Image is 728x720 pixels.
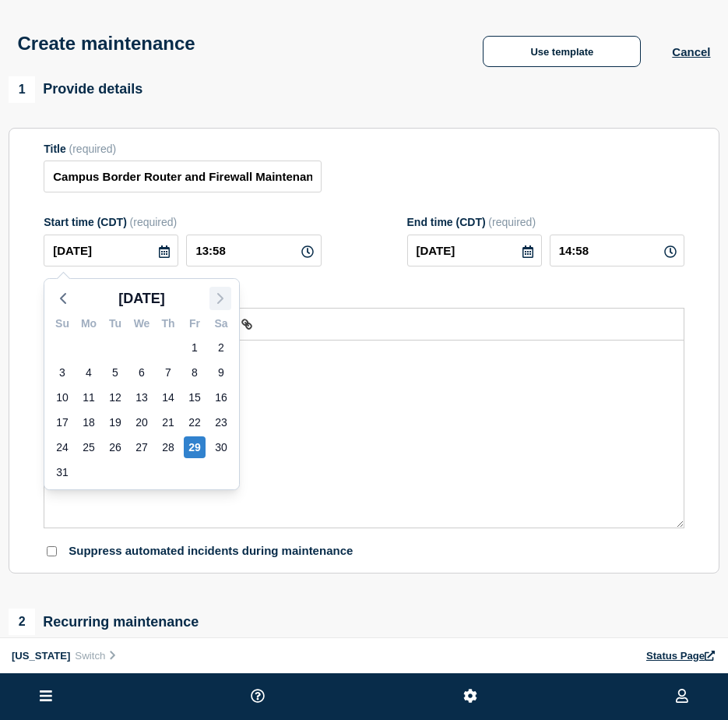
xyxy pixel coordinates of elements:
[210,362,232,383] div: Saturday, Aug 9, 2025
[44,216,321,228] div: Start time (CDT)
[44,290,684,302] div: Message
[157,411,179,433] div: Thursday, Aug 21, 2025
[12,650,70,662] span: [US_STATE]
[18,33,195,55] h1: Create maintenance
[112,287,171,310] button: [DATE]
[157,386,179,408] div: Thursday, Aug 14, 2025
[407,216,684,228] div: End time (CDT)
[184,436,206,458] div: Friday, Aug 29, 2025
[78,386,100,408] div: Monday, Aug 11, 2025
[44,161,321,192] input: Title
[488,216,536,228] span: (required)
[104,436,126,458] div: Tuesday, Aug 26, 2025
[51,362,73,383] div: Sunday, Aug 3, 2025
[155,315,181,335] div: Th
[47,546,57,556] input: Suppress automated incidents during maintenance
[49,315,76,335] div: Su
[44,341,684,528] div: Message
[210,386,232,408] div: Saturday, Aug 16, 2025
[9,76,142,103] div: Provide details
[69,143,117,155] span: (required)
[210,411,232,433] div: Saturday, Aug 23, 2025
[44,235,178,266] input: YYYY-MM-DD
[210,337,232,358] div: Saturday, Aug 2, 2025
[181,315,208,335] div: Fr
[483,36,641,67] button: Use template
[184,362,206,383] div: Friday, Aug 8, 2025
[128,315,155,335] div: We
[51,411,73,433] div: Sunday, Aug 17, 2025
[672,45,710,58] button: Cancel
[9,609,199,635] div: Recurring maintenance
[131,411,153,433] div: Wednesday, Aug 20, 2025
[104,362,126,383] div: Tuesday, Aug 5, 2025
[184,337,206,358] div: Friday, Aug 1, 2025
[646,650,716,662] a: Status Page
[550,235,684,266] input: HH:MM
[44,143,321,155] div: Title
[9,76,35,103] span: 1
[236,315,258,334] button: Toggle link
[208,315,234,335] div: Sa
[130,216,178,228] span: (required)
[78,411,100,433] div: Monday, Aug 18, 2025
[131,436,153,458] div: Wednesday, Aug 27, 2025
[131,386,153,408] div: Wednesday, Aug 13, 2025
[76,315,102,335] div: Mo
[118,287,165,310] span: [DATE]
[104,386,126,408] div: Tuesday, Aug 12, 2025
[102,315,128,335] div: Tu
[51,461,73,483] div: Sunday, Aug 31, 2025
[51,386,73,408] div: Sunday, Aug 10, 2025
[186,235,321,266] input: HH:MM
[184,386,206,408] div: Friday, Aug 15, 2025
[210,436,232,458] div: Saturday, Aug 30, 2025
[9,609,35,635] span: 2
[131,362,153,383] div: Wednesday, Aug 6, 2025
[184,411,206,433] div: Friday, Aug 22, 2025
[157,362,179,383] div: Thursday, Aug 7, 2025
[69,544,353,559] p: Suppress automated incidents during maintenance
[70,649,122,662] button: Switch
[407,235,542,266] input: YYYY-MM-DD
[104,411,126,433] div: Tuesday, Aug 19, 2025
[78,436,100,458] div: Monday, Aug 25, 2025
[51,436,73,458] div: Sunday, Aug 24, 2025
[78,362,100,383] div: Monday, Aug 4, 2025
[157,436,179,458] div: Thursday, Aug 28, 2025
